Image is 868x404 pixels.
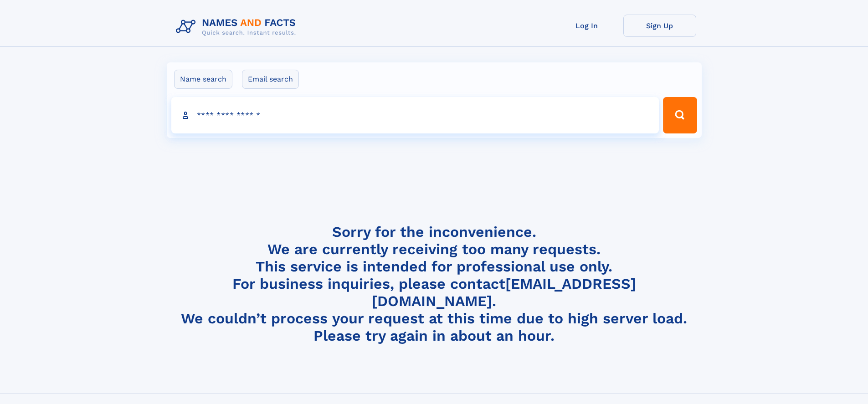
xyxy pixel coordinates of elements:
[172,15,303,39] img: Logo Names and Facts
[171,97,659,133] input: search input
[663,97,697,133] button: Search Button
[172,223,696,345] h4: Sorry for the inconvenience. We are currently receiving too many requests. This service is intend...
[623,15,696,37] a: Sign Up
[372,275,636,310] a: [EMAIL_ADDRESS][DOMAIN_NAME]
[550,15,623,37] a: Log In
[174,70,232,89] label: Name search
[242,70,299,89] label: Email search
